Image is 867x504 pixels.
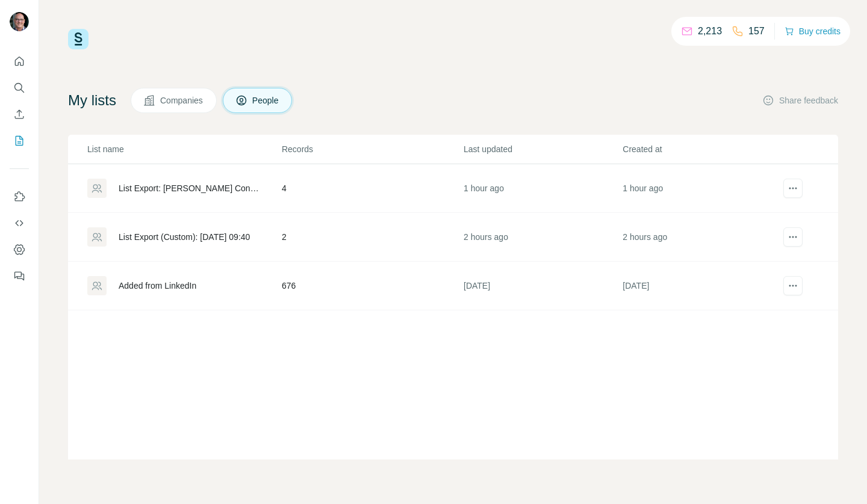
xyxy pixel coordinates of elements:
[463,213,622,262] td: 2 hours ago
[119,182,261,194] div: List Export: [PERSON_NAME] Connections - [DATE] 10:40
[119,280,196,292] div: Added from LinkedIn
[281,164,463,213] td: 4
[622,262,781,310] td: [DATE]
[252,94,280,106] span: People
[748,24,765,38] p: 157
[783,276,803,295] button: actions
[622,164,781,213] td: 1 hour ago
[282,143,462,155] p: Records
[68,91,116,110] h4: My lists
[10,103,29,125] button: Enrich CSV
[463,262,622,310] td: [DATE]
[762,94,838,106] button: Share feedback
[281,213,463,262] td: 2
[10,12,29,31] img: Avatar
[160,94,204,106] span: Companies
[623,143,780,155] p: Created at
[87,143,281,155] p: List name
[10,239,29,260] button: Dashboard
[10,186,29,207] button: Use Surfe on LinkedIn
[68,29,89,49] img: Surfe Logo
[783,227,803,247] button: actions
[463,164,622,213] td: 1 hour ago
[10,77,29,99] button: Search
[783,179,803,198] button: actions
[281,262,463,310] td: 676
[10,51,29,72] button: Quick start
[785,23,841,40] button: Buy credits
[464,143,621,155] p: Last updated
[622,213,781,262] td: 2 hours ago
[698,24,722,38] p: 2,213
[10,212,29,234] button: Use Surfe API
[10,265,29,287] button: Feedback
[10,130,29,152] button: My lists
[119,231,250,243] div: List Export (Custom): [DATE] 09:40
